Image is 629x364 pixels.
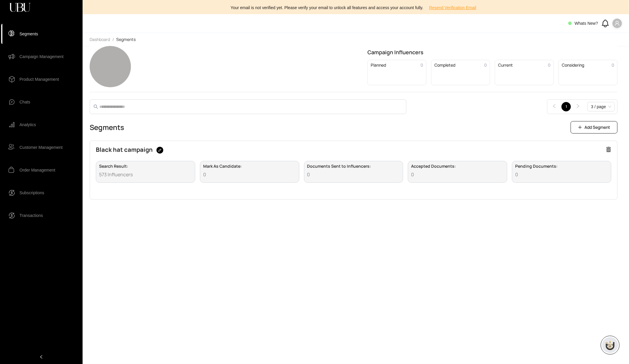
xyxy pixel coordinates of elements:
span: 3 / page [591,102,611,111]
span: 573 Influencers [99,172,192,177]
span: left [552,104,557,108]
span: Campaign Management [19,51,63,62]
span: 0 [612,63,614,67]
span: Pending Documents : [515,164,608,168]
h5: Campaign Influencers [367,48,617,56]
span: Customer Management [19,141,63,153]
span: Whats New? [575,21,598,26]
span: Search Result : [99,164,192,168]
span: Resend Verification Email [429,4,477,11]
span: Completed [434,63,455,67]
li: Previous Page [550,102,559,111]
span: Transactions [19,210,43,221]
span: Product Management [19,73,59,85]
span: 0 [515,172,608,177]
span: right [576,104,580,108]
span: Analytics [19,119,36,131]
h3: Segments [90,123,124,132]
span: 0 [411,172,504,177]
span: Subscriptions [19,187,44,199]
a: 1 [562,102,571,111]
div: Your email is not verified yet. Please verify your email to unlock all features and access your a... [86,3,625,12]
li: / [112,37,114,42]
span: Current [498,63,513,67]
span: Considering [562,63,584,67]
span: Black hat campaign [96,147,163,154]
button: Add Segment [571,121,617,134]
span: 0 [307,172,400,177]
span: Segments [19,28,38,40]
span: plus [578,125,582,129]
li: Next Page [573,102,583,111]
span: search [93,104,98,109]
span: user [615,21,620,26]
span: left [39,355,43,359]
li: 1 [561,102,571,111]
div: Page Size [587,102,615,111]
span: Planned [371,63,386,67]
span: 0 [421,63,423,67]
span: 0 [203,172,296,177]
button: left [550,102,559,111]
span: 0 [484,63,487,67]
span: 0 [548,63,551,67]
img: chatboticon-C4A3G2IU.png [604,339,616,351]
span: Mark As Candidate : [203,164,296,168]
span: Order Management [19,164,55,176]
span: Segments [116,37,136,42]
button: Resend Verification Email [425,3,481,12]
span: Add Segment [584,124,610,131]
span: Accepted Documents : [411,164,504,168]
span: Chats [19,96,30,108]
span: Documents Sent to Influencers : [307,164,400,168]
button: right [573,102,583,111]
span: Dashboard [90,37,110,42]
